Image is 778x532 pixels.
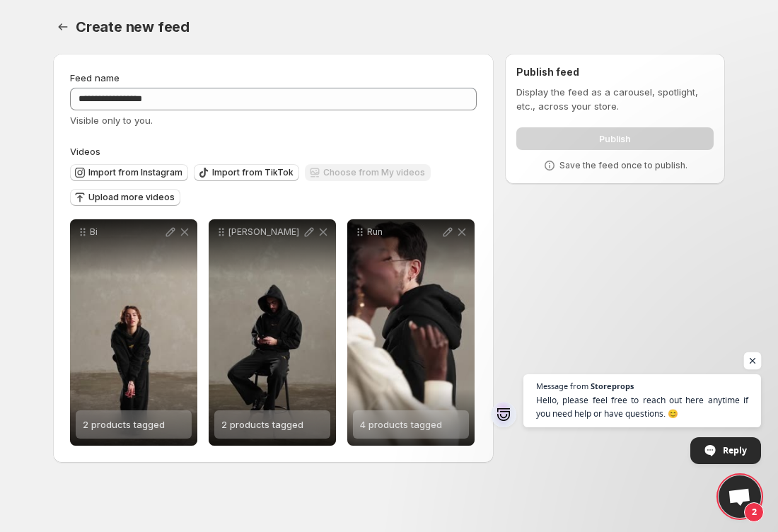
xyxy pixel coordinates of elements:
[70,146,100,157] span: Videos
[70,164,188,181] button: Import from Instagram
[70,72,120,83] span: Feed name
[70,115,153,126] span: Visible only to you.
[76,18,190,35] span: Create new feed
[53,17,73,37] button: Settings
[221,419,303,430] span: 2 products tagged
[88,192,175,203] span: Upload more videos
[723,438,747,463] span: Reply
[212,167,294,178] span: Import from TikTok
[719,475,761,518] div: Open chat
[744,502,764,522] span: 2
[591,382,634,390] span: Storeprops
[367,226,441,238] p: Run
[70,189,180,206] button: Upload more videos
[347,219,475,446] div: Run4 products tagged
[90,226,163,238] p: Bi
[228,226,302,238] p: [PERSON_NAME]
[83,419,165,430] span: 2 products tagged
[360,419,442,430] span: 4 products tagged
[209,219,336,446] div: [PERSON_NAME]2 products tagged
[536,382,588,390] span: Message from
[516,65,714,79] h2: Publish feed
[88,167,182,178] span: Import from Instagram
[70,219,197,446] div: Bi2 products tagged
[516,85,714,113] p: Display the feed as a carousel, spotlight, etc., across your store.
[194,164,299,181] button: Import from TikTok
[559,160,687,171] p: Save the feed once to publish.
[536,393,748,420] span: Hello, please feel free to reach out here anytime if you need help or have questions. 😊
